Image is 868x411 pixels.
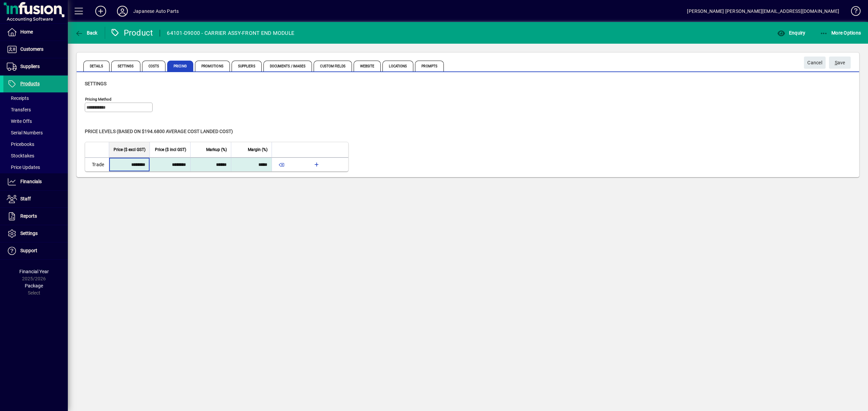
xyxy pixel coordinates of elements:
a: Receipts [3,92,68,104]
span: Pricing [167,61,193,71]
a: Knowledge Base [846,1,860,23]
span: Staff [20,196,31,201]
span: Receipts [7,95,29,101]
span: Price ($ incl GST) [155,146,186,153]
span: Financials [20,179,42,184]
span: Promotions [195,61,230,71]
span: More Options [820,30,861,36]
button: Save [829,57,851,69]
mat-label: Pricing method [85,97,112,102]
span: Costs [142,61,166,71]
span: Markup (%) [206,146,227,153]
span: Write Offs [7,118,32,124]
a: Customers [3,41,68,58]
span: Cancel [807,57,822,68]
span: Home [20,29,33,35]
span: Package [25,283,43,288]
span: Pricebooks [7,142,34,147]
span: Price Updates [7,165,40,170]
span: Back [75,30,98,36]
button: Enquiry [775,27,807,39]
a: Home [3,24,68,41]
a: Write Offs [3,115,68,127]
a: Stocktakes [3,150,68,161]
button: Cancel [804,57,826,69]
div: 64101-D9000 - CARRIER ASSY-FRONT END MODULE [167,28,294,39]
span: Transfers [7,107,31,112]
a: Reports [3,208,68,225]
a: Support [3,242,68,259]
button: Back [73,27,99,39]
a: Suppliers [3,58,68,75]
span: Suppliers [232,61,262,71]
span: Suppliers [20,64,40,69]
span: Financial Year [19,269,49,274]
a: Staff [3,191,68,208]
span: Prompts [415,61,444,71]
div: [PERSON_NAME] [PERSON_NAME][EMAIL_ADDRESS][DOMAIN_NAME] [687,6,839,17]
span: Price levels (based on $194.6800 Average cost landed cost) [85,129,233,134]
a: Serial Numbers [3,127,68,138]
span: Documents / Images [263,61,312,71]
span: Locations [382,61,413,71]
span: Serial Numbers [7,130,43,135]
span: Settings [111,61,140,71]
span: Margin (%) [248,146,268,153]
span: Stocktakes [7,153,34,158]
span: Settings [85,81,106,86]
div: Product [110,27,153,38]
a: Financials [3,173,68,190]
span: Reports [20,213,37,219]
span: Custom Fields [314,61,352,71]
div: Japanese Auto Parts [133,6,179,17]
button: More Options [818,27,863,39]
span: S [835,60,837,65]
button: Add [90,5,112,17]
span: Support [20,248,37,253]
span: Products [20,81,40,86]
td: Trade [85,157,109,171]
span: ave [835,57,845,68]
span: Price ($ excl GST) [114,146,145,153]
span: Details [83,61,110,71]
a: Settings [3,225,68,242]
span: Customers [20,46,43,52]
a: Transfers [3,104,68,115]
span: Website [354,61,381,71]
span: Enquiry [777,30,805,36]
span: Settings [20,231,38,236]
button: Profile [112,5,133,17]
a: Price Updates [3,161,68,173]
app-page-header-button: Back [68,27,105,39]
a: Pricebooks [3,138,68,150]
